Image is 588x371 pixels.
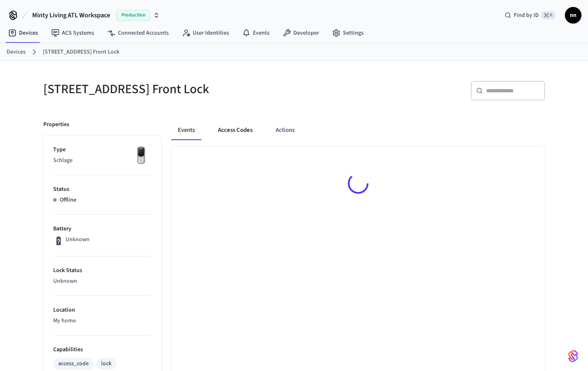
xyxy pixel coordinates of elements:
[101,359,111,368] div: lock
[514,11,539,19] span: Find by ID
[53,146,151,154] p: Type
[236,26,276,40] a: Events
[45,26,101,40] a: ACS Systems
[53,345,151,354] p: Capabilities
[53,225,151,233] p: Battery
[43,81,289,98] h5: [STREET_ADDRESS] Front Lock
[276,26,326,40] a: Developer
[326,26,370,40] a: Settings
[2,26,45,40] a: Devices
[53,317,151,325] p: My home
[60,196,76,204] p: Offline
[66,235,90,244] p: Unknown
[53,156,151,165] p: Schlage
[541,11,555,19] span: ⌘ K
[53,185,151,194] p: Status
[32,10,110,20] span: Minty Living ATL Workspace
[7,48,26,56] a: Devices
[498,8,562,23] div: Find by ID⌘ K
[566,8,581,23] span: nn
[53,266,151,275] p: Lock Status
[43,48,119,56] a: [STREET_ADDRESS] Front Lock
[53,306,151,315] p: Location
[175,26,236,40] a: User Identities
[101,26,175,40] a: Connected Accounts
[171,120,545,140] div: ant example
[53,277,151,286] p: Unknown
[568,350,578,363] img: SeamLogoGradient.69752ec5.svg
[43,120,69,129] p: Properties
[269,120,301,140] button: Actions
[171,120,201,140] button: Events
[211,120,259,140] button: Access Codes
[58,359,89,368] div: access_code
[117,10,150,21] span: Production
[131,146,151,166] img: Yale Assure Touchscreen Wifi Smart Lock, Satin Nickel, Front
[565,7,581,23] button: nn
